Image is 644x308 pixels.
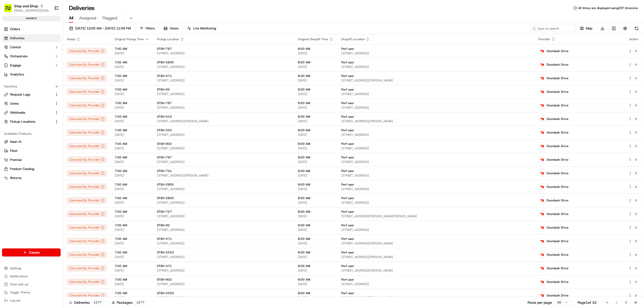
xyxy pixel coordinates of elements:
[10,36,24,40] span: Deliveries
[298,160,333,164] span: [DATE]
[539,265,545,272] img: doordash_logo_v2.png
[547,212,569,216] span: Doordash Drive
[341,119,531,123] span: [STREET_ADDRESS][PERSON_NAME]
[75,26,131,31] span: [DATE] 12:00 AM - [DATE] 11:59 PM
[341,187,531,191] span: [STREET_ADDRESS]
[67,157,107,163] div: Canceled By Provider
[115,92,149,96] span: [DATE]
[115,187,149,191] span: [DATE]
[35,85,61,89] a: Powered byPylon
[539,102,545,109] img: doordash_logo_v2.png
[67,184,107,190] button: Canceled By Provider
[67,129,107,136] button: Canceled By Provider
[115,47,149,51] span: 7:00 AM
[10,140,21,144] span: Nash AI
[115,255,149,259] span: [DATE]
[115,264,149,268] span: 7:00 AM
[10,282,28,286] span: Chat with us!
[17,48,83,53] div: Start new chat
[157,142,172,146] span: STSH-802
[5,48,14,57] img: 1736555255976-a54dd68f-1ca7-489b-9aae-adbdc363a1c4
[539,89,545,95] img: doordash_logo_v2.png
[67,75,107,81] button: Canceled By Provider
[157,60,174,64] span: STSH-2805
[341,210,354,214] span: Perf user
[628,37,639,41] div: Action
[298,183,333,187] span: 8:00 AM
[298,201,333,205] span: [DATE]
[185,25,218,32] button: Live Monitoring
[298,250,333,254] span: 8:00 AM
[115,155,149,159] span: 7:00 AM
[4,176,59,180] a: Returns
[67,170,107,176] button: Canceled By Provider
[547,226,569,230] span: Doordash Drive
[547,90,569,94] span: Doordash Drive
[115,146,149,150] span: [DATE]
[67,238,107,244] div: Canceled By Provider
[539,129,545,136] img: doordash_logo_v2.png
[2,25,61,33] a: Orders
[539,292,545,299] img: doordash_logo_v2.png
[2,109,61,117] button: Webhooks
[547,63,569,67] span: Doordash Drive
[539,251,545,258] img: doordash_logo_v2.png
[2,297,61,304] button: Log out
[539,184,545,190] img: doordash_logo_v2.png
[539,238,545,244] img: doordash_logo_v2.png
[341,214,531,218] span: [STREET_ADDRESS][PERSON_NAME][PERSON_NAME]
[298,155,333,159] span: 8:00 AM
[115,241,149,245] span: [DATE]
[102,15,117,21] span: Flagged
[2,82,61,91] div: Favorites
[67,102,107,108] button: Canceled By Provider
[157,146,290,150] span: [STREET_ADDRESS]
[115,183,149,187] span: 7:00 AM
[298,255,333,259] span: [DATE]
[547,117,569,121] span: Doordash Drive
[157,37,179,41] span: Pickup Location
[4,167,59,171] a: Product Catalog
[2,265,61,272] button: Settings
[115,173,149,178] span: [DATE]
[10,167,34,171] span: Product Catalog
[341,47,354,51] span: Perf user
[341,142,354,146] span: Perf user
[539,170,545,177] img: doordash_logo_v2.png
[170,26,178,31] span: Views
[539,224,545,231] img: doordash_logo_v2.png
[14,9,50,13] span: [EMAIL_ADDRESS][DOMAIN_NAME]
[69,4,95,12] h1: Deliveries
[157,128,172,132] span: STSH-554
[67,89,107,95] div: Canceled By Provider
[633,25,640,32] button: Refresh
[115,65,149,69] span: [DATE]
[341,155,354,159] span: Perf user
[157,241,290,245] span: [STREET_ADDRESS]
[298,101,333,105] span: 8:00 AM
[67,252,107,258] div: Canceled By Provider
[4,92,53,97] a: Request Logs
[48,73,81,78] span: API Documentation
[539,279,545,285] img: doordash_logo_v2.png
[341,173,531,178] span: [STREET_ADDRESS]
[4,158,59,162] a: Promise
[298,128,333,132] span: 8:00 AM
[157,160,290,164] span: [STREET_ADDRESS]
[50,85,61,89] span: Pylon
[2,130,61,138] div: Available Products
[547,49,569,53] span: Doordash Drive
[2,118,61,126] button: Pickup Locations
[67,211,107,217] button: Canceled By Provider
[298,133,333,137] span: [DATE]
[298,237,333,241] span: 8:00 AM
[10,290,30,294] span: Toggle Theme
[2,147,61,155] button: Fleet
[157,187,290,191] span: [STREET_ADDRESS]
[10,298,20,302] span: Log out
[69,15,73,21] span: All
[115,228,149,232] span: [DATE]
[67,116,107,122] div: Canceled By Provider
[10,110,25,115] span: Webhooks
